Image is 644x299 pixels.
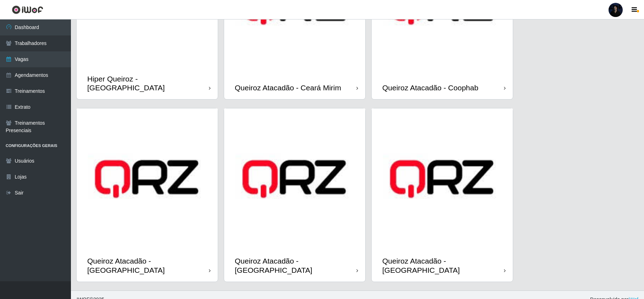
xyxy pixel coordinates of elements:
div: Queiroz Atacadão - [GEOGRAPHIC_DATA] [382,256,504,274]
div: Queiroz Atacadão - [GEOGRAPHIC_DATA] [87,256,209,274]
img: CoreUI Logo [12,5,43,14]
img: cardImg [372,108,513,249]
div: Queiroz Atacadão - [GEOGRAPHIC_DATA] [235,256,356,274]
a: Queiroz Atacadão - [GEOGRAPHIC_DATA] [224,108,365,281]
div: Queiroz Atacadão - Ceará Mirim [235,83,341,92]
div: Hiper Queiroz - [GEOGRAPHIC_DATA] [87,74,209,92]
div: Queiroz Atacadão - Coophab [382,83,478,92]
a: Queiroz Atacadão - [GEOGRAPHIC_DATA] [77,108,218,281]
img: cardImg [77,108,218,249]
a: Queiroz Atacadão - [GEOGRAPHIC_DATA] [372,108,513,281]
img: cardImg [224,108,365,249]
